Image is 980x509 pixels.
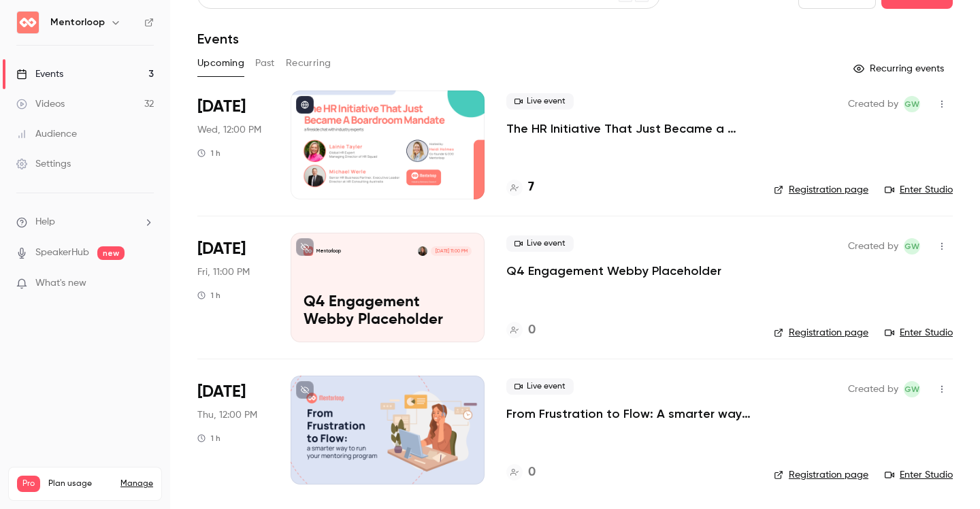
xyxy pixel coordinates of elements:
h1: Events [197,31,239,47]
a: The HR Initiative That Just Became a Boardroom Mandate [506,120,752,137]
span: GW [904,96,919,112]
div: Oct 29 Wed, 12:00 PM (Australia/Melbourne) [197,91,269,199]
div: Dec 11 Thu, 12:00 PM (Australia/Melbourne) [197,376,269,485]
p: Mentorloop [316,248,341,255]
a: 0 [506,321,536,340]
h4: 0 [528,463,536,482]
span: Pro [17,476,40,492]
h6: Mentorloop [50,16,105,29]
div: Events [16,67,63,81]
span: Fri, 11:00 PM [197,265,250,279]
a: Enter Studio [885,183,953,197]
img: Mentorloop [17,12,39,33]
span: GW [904,381,919,397]
div: 1 h [197,148,220,159]
span: [DATE] 11:00 PM [431,246,471,256]
a: 7 [506,178,534,197]
span: GW [904,238,919,255]
span: Created by [848,96,898,112]
a: 0 [506,463,536,482]
span: Created by [848,238,898,255]
span: What's new [35,276,86,291]
span: [DATE] [197,96,246,118]
span: Live event [506,235,574,252]
a: Q4 Engagement Webby PlaceholderMentorloopJess Benham[DATE] 11:00 PMQ4 Engagement Webby Placeholder [291,233,485,342]
span: [DATE] [197,238,246,260]
button: Past [255,52,275,74]
span: Live event [506,378,574,395]
a: Enter Studio [885,326,953,340]
span: Wed, 12:00 PM [197,123,261,137]
button: Upcoming [197,52,244,74]
div: Audience [16,127,77,141]
button: Recurring events [847,58,953,80]
button: Recurring [286,52,331,74]
a: Enter Studio [885,468,953,482]
a: Manage [120,478,153,489]
span: Grace Winstanley [904,381,920,397]
span: Plan usage [48,478,112,489]
h4: 7 [528,178,534,197]
h4: 0 [528,321,536,340]
span: Thu, 12:00 PM [197,408,257,422]
a: SpeakerHub [35,246,89,260]
p: Q4 Engagement Webby Placeholder [304,294,472,329]
span: Help [35,215,55,229]
a: Registration page [774,326,868,340]
li: help-dropdown-opener [16,215,154,229]
div: Videos [16,97,65,111]
div: Nov 21 Fri, 12:00 PM (Europe/London) [197,233,269,342]
span: Grace Winstanley [904,238,920,255]
span: Created by [848,381,898,397]
span: Live event [506,93,574,110]
a: Q4 Engagement Webby Placeholder [506,263,721,279]
span: Grace Winstanley [904,96,920,112]
a: Registration page [774,183,868,197]
div: Settings [16,157,71,171]
a: From Frustration to Flow: A smarter way to run your mentoring program (APAC) [506,406,752,422]
div: 1 h [197,433,220,444]
div: 1 h [197,290,220,301]
span: [DATE] [197,381,246,403]
img: Jess Benham [418,246,427,256]
span: new [97,246,125,260]
a: Registration page [774,468,868,482]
